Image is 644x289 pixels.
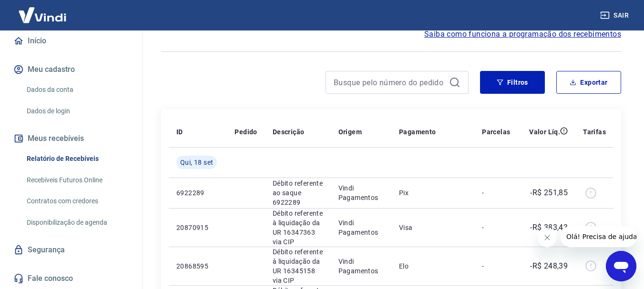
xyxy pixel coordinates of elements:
iframe: Botão para abrir a janela de mensagens [606,251,636,281]
p: Pedido [235,127,257,137]
a: Contratos com credores [23,191,131,211]
input: Busque pelo número do pedido [334,75,445,90]
a: Fale conosco [11,268,131,289]
p: -R$ 383,43 [530,222,568,233]
a: Dados de login [23,101,131,121]
a: Recebíveis Futuros Online [23,170,131,190]
button: Meus recebíveis [11,128,131,149]
p: Elo [399,261,467,271]
p: Vindi Pagamentos [338,183,384,202]
a: Disponibilização de agenda [23,213,131,232]
button: Exportar [556,71,621,94]
p: Tarifas [583,127,606,137]
p: Débito referente ao saque 6922289 [273,179,323,207]
iframe: Fechar mensagem [538,228,557,247]
p: Pix [399,188,467,198]
span: Qui, 18 set [180,158,213,167]
button: Meu cadastro [11,59,131,80]
p: 20868595 [176,261,219,271]
p: Vindi Pagamentos [338,218,384,237]
p: - [482,188,510,198]
p: -R$ 251,85 [530,187,568,199]
p: - [482,223,510,232]
button: Filtros [480,71,545,94]
p: 6922289 [176,188,219,198]
a: Saiba como funciona a programação dos recebimentos [424,29,621,40]
p: Pagamento [399,127,436,137]
a: Início [11,30,131,51]
a: Relatório de Recebíveis [23,149,131,169]
p: Parcelas [482,127,510,137]
p: 20870915 [176,223,219,232]
p: Débito referente à liquidação da UR 16345158 via CIP [273,247,323,285]
a: Segurança [11,239,131,260]
p: Vindi Pagamentos [338,257,384,276]
a: Dados da conta [23,80,131,100]
p: Valor Líq. [529,127,560,137]
img: Vindi [11,0,73,30]
p: Visa [399,223,467,232]
p: - [482,261,510,271]
p: Débito referente à liquidação da UR 16347363 via CIP [273,209,323,247]
p: Origem [338,127,362,137]
span: Olá! Precisa de ajuda? [6,7,80,14]
button: Sair [598,7,633,24]
p: ID [176,127,183,137]
p: -R$ 248,39 [530,260,568,272]
p: Descrição [273,127,305,137]
iframe: Mensagem da empresa [561,226,636,247]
